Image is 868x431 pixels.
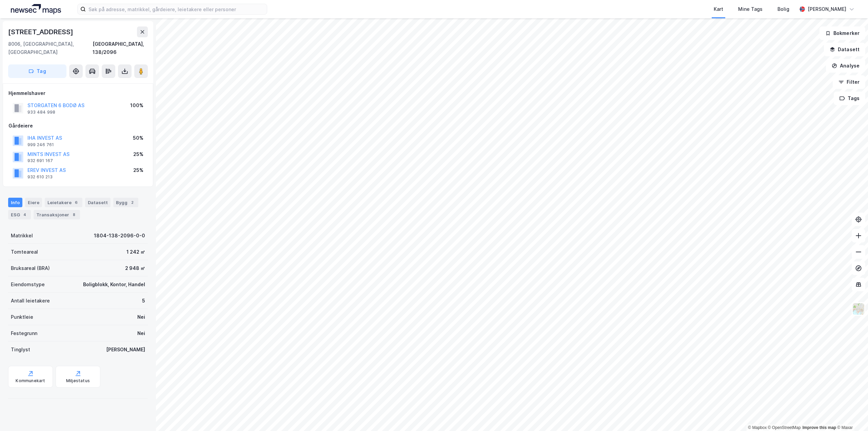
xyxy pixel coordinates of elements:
[106,346,145,354] div: [PERSON_NAME]
[71,211,77,218] div: 8
[137,329,145,337] div: Nei
[714,5,723,13] div: Kart
[768,425,801,430] a: OpenStreetMap
[137,313,145,321] div: Nei
[834,92,865,105] button: Tags
[820,26,865,40] button: Bokmerker
[8,89,147,97] div: Hjemmelshaver
[126,248,145,256] div: 1 242 ㎡
[113,198,138,207] div: Bygg
[777,5,789,13] div: Bolig
[45,198,82,207] div: Leietakere
[27,174,53,180] div: 932 610 213
[834,398,868,431] iframe: Chat Widget
[833,75,865,89] button: Filter
[11,329,37,337] div: Festegrunn
[21,211,28,218] div: 4
[748,425,767,430] a: Mapbox
[8,210,31,219] div: ESG
[130,101,143,110] div: 100%
[129,199,136,206] div: 2
[834,398,868,431] div: Kontrollprogram for chat
[11,297,50,305] div: Antall leietakere
[142,297,145,305] div: 5
[11,264,50,272] div: Bruksareal (BRA)
[11,232,33,240] div: Matrikkel
[738,5,763,13] div: Mine Tags
[16,378,45,384] div: Kommunekart
[133,150,143,158] div: 25%
[25,198,42,207] div: Eiere
[852,302,865,315] img: Z
[34,210,80,219] div: Transaksjoner
[8,122,147,130] div: Gårdeiere
[73,199,80,206] div: 6
[85,198,111,207] div: Datasett
[66,378,90,384] div: Miljøstatus
[11,4,61,14] img: logo.a4113a55bc3d86da70a041830d287a7e.svg
[11,346,30,354] div: Tinglyst
[8,64,66,78] button: Tag
[27,110,55,115] div: 933 484 998
[826,59,865,73] button: Analyse
[8,40,93,56] div: 8006, [GEOGRAPHIC_DATA], [GEOGRAPHIC_DATA]
[824,43,865,56] button: Datasett
[8,26,75,37] div: [STREET_ADDRESS]
[125,264,145,272] div: 2 948 ㎡
[803,425,836,430] a: Improve this map
[133,134,143,142] div: 50%
[27,158,53,163] div: 932 691 167
[86,4,267,14] input: Søk på adresse, matrikkel, gårdeiere, leietakere eller personer
[27,142,54,148] div: 999 246 761
[808,5,846,13] div: [PERSON_NAME]
[11,280,45,289] div: Eiendomstype
[94,232,145,240] div: 1804-138-2096-0-0
[8,198,22,207] div: Info
[93,40,148,56] div: [GEOGRAPHIC_DATA], 138/2096
[11,248,38,256] div: Tomteareal
[133,166,143,174] div: 25%
[83,280,145,289] div: Boligblokk, Kontor, Handel
[11,313,33,321] div: Punktleie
